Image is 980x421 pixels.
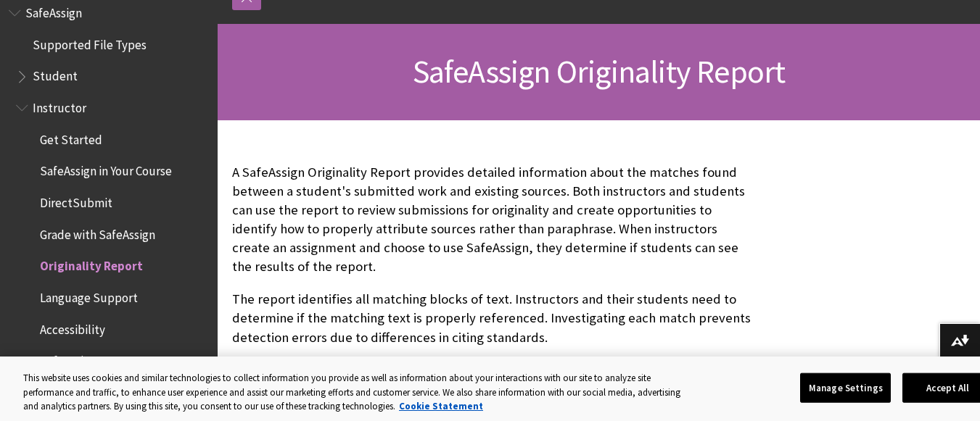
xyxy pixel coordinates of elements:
span: Instructor [33,96,86,115]
span: SafeAssign FAQs [40,349,124,369]
span: SafeAssign [25,1,82,20]
span: SafeAssign Originality Report [413,51,786,91]
span: Get Started [40,128,102,147]
span: Supported File Types [33,33,147,52]
a: More information about your privacy, opens in a new tab [399,400,483,412]
button: Manage Settings [800,372,891,403]
span: Student [33,64,78,84]
span: Accessibility [40,317,105,337]
span: Language Support [40,285,138,305]
span: DirectSubmit [40,191,112,210]
span: Originality Report [40,254,143,274]
div: This website uses cookies and similar technologies to collect information you provide as well as ... [23,371,686,414]
span: SafeAssign in Your Course [40,159,172,179]
p: The report identifies all matching blocks of text. Instructors and their students need to determi... [232,290,751,347]
nav: Book outline for Blackboard SafeAssign [9,1,209,405]
span: Grade with SafeAssign [40,222,155,242]
p: A SafeAssign Originality Report provides detailed information about the matches found between a s... [232,163,751,277]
